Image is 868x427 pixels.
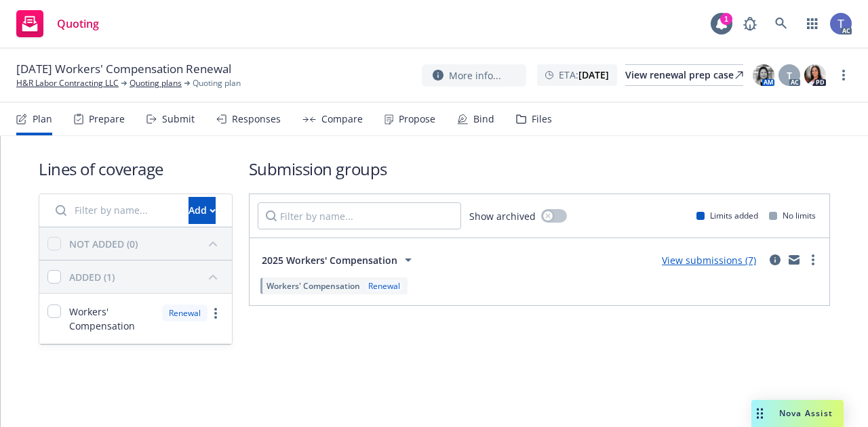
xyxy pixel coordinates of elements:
[473,114,494,125] div: Bind
[69,266,224,288] button: ADDED (1)
[751,400,768,427] div: Drag to move
[69,233,224,254] button: NOT ADDED (0)
[39,158,233,180] h1: Lines of coverage
[69,305,154,333] span: Workers' Compensation
[232,114,281,125] div: Responses
[366,280,403,292] div: Renewal
[751,400,844,427] button: Nova Assist
[769,210,816,221] div: No limits
[767,252,783,268] a: circleInformation
[830,13,852,35] img: photo
[208,305,224,321] a: more
[11,5,104,43] a: Quoting
[47,197,180,224] input: Filter by name...
[69,237,138,251] div: NOT ADDED (0)
[787,68,792,83] span: T
[162,305,208,321] div: Renewal
[532,114,552,125] div: Files
[89,114,125,125] div: Prepare
[779,407,833,419] span: Nova Assist
[786,252,802,268] a: mail
[578,68,609,81] strong: [DATE]
[16,77,119,89] a: H&R Labor Contracting LLC
[321,114,363,125] div: Compare
[835,67,852,83] a: more
[768,10,795,37] a: Search
[162,114,195,125] div: Submit
[805,252,821,268] a: more
[559,68,609,82] span: ETA :
[130,77,182,89] a: Quoting plans
[249,158,830,180] h1: Submission groups
[736,10,764,37] a: Report a Bug
[69,270,115,284] div: ADDED (1)
[422,64,526,87] button: More info...
[258,246,420,273] button: 2025 Workers' Compensation
[469,209,536,223] span: Show archived
[258,202,461,229] input: Filter by name...
[267,280,360,292] span: Workers' Compensation
[193,77,241,89] span: Quoting plan
[720,13,732,25] div: 1
[696,210,758,221] div: Limits added
[662,254,756,267] a: View submissions (7)
[625,65,743,85] div: View renewal prep case
[625,64,743,86] a: View renewal prep case
[262,253,397,267] span: 2025 Workers' Compensation
[189,197,216,224] button: Add
[16,61,231,77] span: [DATE] Workers' Compensation Renewal
[804,64,826,86] img: photo
[799,10,826,37] a: Switch app
[33,114,52,125] div: Plan
[399,114,435,125] div: Propose
[753,64,774,86] img: photo
[57,18,99,29] span: Quoting
[189,198,216,223] div: Add
[449,68,501,83] span: More info...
